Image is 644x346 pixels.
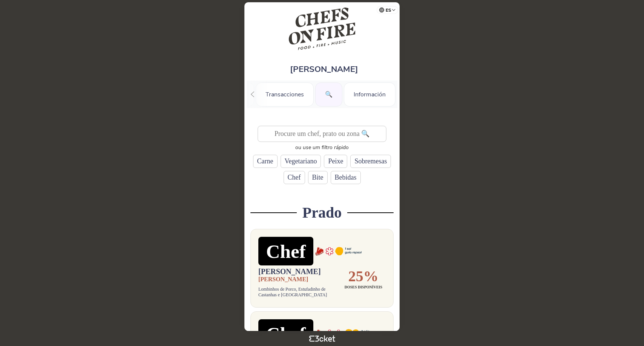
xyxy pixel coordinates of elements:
[344,90,395,98] a: Información
[308,171,328,184] div: Bite
[256,82,314,107] div: Transacciones
[284,171,305,184] div: Chef
[258,267,341,276] h1: [PERSON_NAME]
[250,144,394,151] div: ou use um filtro rápido
[258,237,313,265] span: Chef
[344,82,395,107] div: Información
[290,64,358,75] span: [PERSON_NAME]
[324,155,347,168] div: Peixe
[315,90,342,98] a: 🔍
[331,171,361,184] div: Bebidas
[341,285,386,289] p: DOSES DISPONÍVEIS
[350,155,391,168] div: Sobremesas
[258,287,341,298] p: Lombinhos de Porco, Estufadinho de Castanhas e [GEOGRAPHIC_DATA]
[341,267,386,285] p: 25%
[258,276,341,283] h2: [PERSON_NAME]
[253,155,278,168] div: Carne
[256,90,314,98] a: Transacciones
[288,5,356,52] img: Chefs on Fire Cascais 2025
[281,155,321,168] div: Vegetariano
[315,82,342,107] div: 🔍
[302,204,342,221] span: Prado
[258,126,386,142] input: Procure um chef, prato ou zona 🔍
